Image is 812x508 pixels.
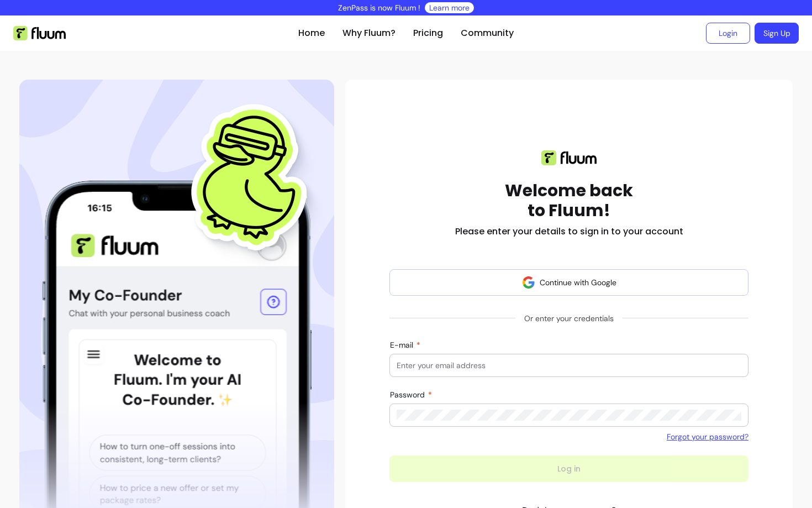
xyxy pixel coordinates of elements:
[342,27,396,40] a: Why Fluum?
[461,27,514,40] a: Community
[515,308,623,328] span: Or enter your credentials
[389,269,748,296] button: Continue with Google
[338,2,420,13] p: ZenPass is now Fluum !
[541,150,597,165] img: Fluum logo
[706,23,750,44] a: Login
[397,410,741,421] input: Password
[505,181,633,221] h1: Welcome back to Fluum!
[13,26,66,40] img: Fluum Logo
[390,340,415,350] span: E-mail
[397,360,741,371] input: E-mail
[755,23,799,44] a: Sign Up
[298,27,325,40] a: Home
[667,431,748,442] a: Forgot your password?
[522,276,535,289] img: avatar
[413,27,443,40] a: Pricing
[455,225,683,238] h2: Please enter your details to sign in to your account
[390,390,427,400] span: Password
[429,2,470,13] a: Learn more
